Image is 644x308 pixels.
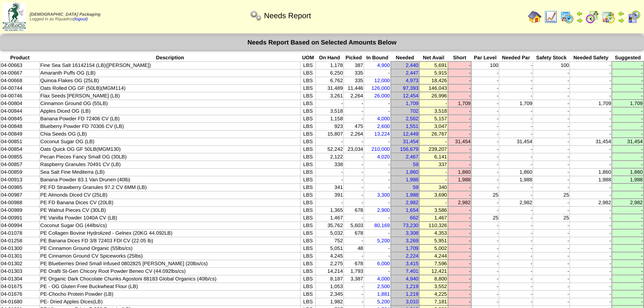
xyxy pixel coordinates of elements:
[315,161,343,168] td: 338
[39,183,300,191] td: PE FD Strawberry Granules 97.2 CV 6MM (LB)
[560,10,574,24] img: calendarprod.gif
[301,61,315,69] td: LBS
[403,222,419,228] a: 73,230
[315,61,343,69] td: 1,178
[413,184,418,190] a: 59
[39,92,300,100] td: Flax Seeds [PERSON_NAME] (LB)
[406,100,418,106] a: 1,709
[0,107,40,115] td: 04-00844
[364,138,391,145] td: -
[533,145,570,153] td: -
[570,183,612,191] td: -
[315,153,343,161] td: 2,122
[39,145,300,153] td: Oats Quick OG GF 50LB(MGM130)
[343,107,364,115] td: -
[499,92,533,100] td: -
[570,77,612,84] td: -
[406,261,418,266] a: 3,415
[406,116,418,122] a: 2,562
[406,207,418,213] a: 1,654
[570,161,612,168] td: -
[570,92,612,100] td: -
[533,138,570,145] td: -
[533,61,570,69] td: 100
[0,183,40,191] td: 04-00985
[374,93,390,99] a: 26,000
[570,130,612,138] td: -
[406,200,418,205] a: 2,982
[612,54,644,61] th: Suggested
[0,191,40,199] td: 04-00987
[406,169,418,175] a: 1,860
[39,130,300,138] td: Chia Seeds OG (LB)
[471,61,499,69] td: 100
[343,84,364,92] td: 11,446
[406,192,418,198] a: 1,988
[343,168,364,176] td: -
[570,168,612,176] td: 1,860
[343,145,364,153] td: 23,034
[533,69,570,77] td: -
[301,176,315,183] td: LBS
[419,176,448,183] td: -
[343,176,364,183] td: -
[364,176,391,183] td: -
[419,138,448,145] td: -
[419,161,448,168] td: 337
[406,291,418,297] a: 1,219
[471,183,499,191] td: -
[499,100,533,107] td: 1,709
[419,153,448,161] td: 6,141
[533,115,570,122] td: -
[0,92,40,100] td: 04-00746
[364,183,391,191] td: -
[570,122,612,130] td: -
[406,268,418,274] a: 7,401
[499,69,533,77] td: -
[410,108,418,114] a: 702
[419,191,448,199] td: 3,690
[39,100,300,107] td: Cinnamon Ground OG (55LB)
[612,77,644,84] td: -
[570,138,612,145] td: 31,454
[602,10,615,24] img: calendarinout.gif
[301,138,315,145] td: LBS
[377,207,390,213] a: 2,900
[612,122,644,130] td: -
[377,116,390,122] a: 4,000
[612,130,644,138] td: -
[499,115,533,122] td: -
[39,138,300,145] td: Coconut Sugar OG (LB)
[39,153,300,161] td: Pecan Pieces Fancy Small OG (30LB)
[533,168,570,176] td: -
[499,168,533,176] td: 1,860
[301,77,315,84] td: LBS
[377,276,390,282] a: 4,000
[471,176,499,183] td: -
[448,161,472,168] td: -
[315,84,343,92] td: 31,489
[315,191,343,199] td: 391
[73,17,88,22] a: (logout)
[377,283,390,289] a: 2,500
[419,77,448,84] td: 18,426
[39,61,300,69] td: Fine Sea Salt 16142154 (LB)([PERSON_NAME])
[570,176,612,183] td: 1,988
[371,146,390,152] a: 210,000
[301,92,315,100] td: LBS
[499,145,533,153] td: -
[364,69,391,77] td: -
[343,115,364,122] td: -
[448,84,472,92] td: -
[533,183,570,191] td: -
[315,138,343,145] td: -
[403,131,419,137] a: 12,449
[0,138,40,145] td: 04-00851
[343,92,364,100] td: 2,264
[39,77,300,84] td: Quinoa Flakes OG (25LB)
[406,230,418,236] a: 3,308
[471,130,499,138] td: -
[533,161,570,168] td: -
[406,78,418,83] a: 4,973
[499,77,533,84] td: -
